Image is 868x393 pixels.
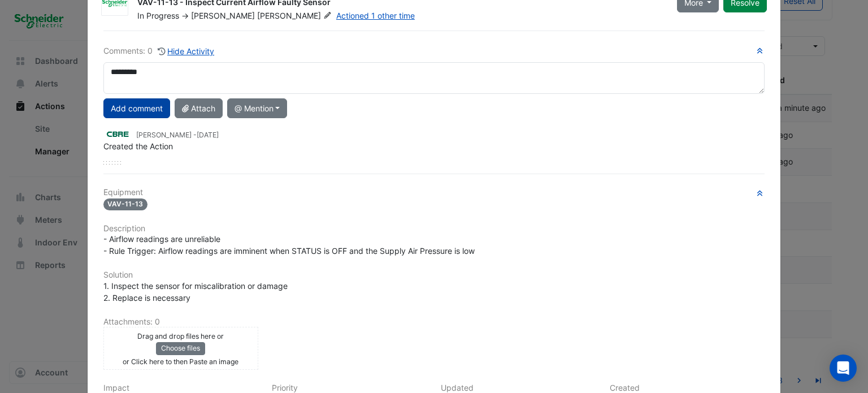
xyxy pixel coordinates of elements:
[257,10,334,21] span: [PERSON_NAME]
[136,130,219,140] small: [PERSON_NAME] -
[103,281,288,303] span: 1. Inspect the sensor for miscalibration or damage 2. Replace is necessary
[103,224,765,234] h6: Description
[103,188,765,197] h6: Equipment
[103,198,148,210] span: VAV-11-13
[103,141,173,151] span: Created the Action
[830,355,857,382] div: Open Intercom Messenger
[610,383,765,393] h6: Created
[197,131,219,139] span: 2025-06-16 10:21:28
[336,11,415,20] a: Actioned 1 other time
[227,98,288,118] button: @ Mention
[156,342,205,355] button: Choose files
[123,357,238,366] small: or Click here to then Paste an image
[441,383,596,393] h6: Updated
[103,234,475,256] span: - Airflow readings are unreliable - Rule Trigger: Airflow readings are imminent when STATUS is OF...
[175,98,223,118] button: Attach
[103,128,132,140] img: CBRE Charter Hall
[103,45,215,58] div: Comments: 0
[272,383,427,393] h6: Priority
[103,317,765,327] h6: Attachments: 0
[137,11,179,20] span: In Progress
[103,383,259,393] h6: Impact
[137,332,224,340] small: Drag and drop files here or
[157,45,215,58] button: Hide Activity
[181,11,189,20] span: ->
[103,270,765,280] h6: Solution
[191,11,255,20] span: [PERSON_NAME]
[103,98,170,118] button: Add comment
